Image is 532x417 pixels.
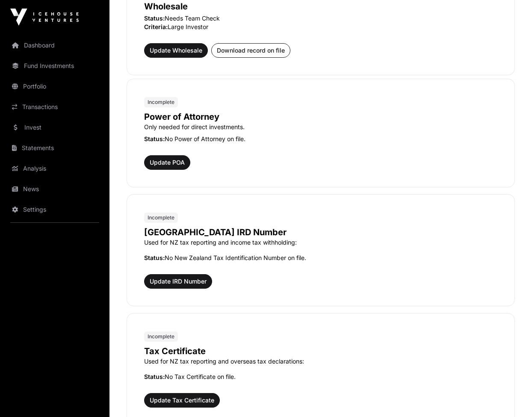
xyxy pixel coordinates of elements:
button: Update Tax Certificate [144,393,220,408]
a: Settings [7,200,103,219]
p: Used for NZ tax reporting and income tax withholding: [144,238,497,247]
a: Statements [7,139,103,157]
p: No Power of Attorney on file. [144,135,497,143]
span: Incomplete [148,99,174,106]
img: Icehouse Ventures Logo [10,9,79,26]
span: Incomplete [148,214,174,221]
span: Update IRD Number [150,277,207,286]
p: Power of Attorney [144,111,497,123]
button: Update IRD Number [144,274,212,289]
span: Download record on file [217,46,285,55]
p: No Tax Certificate on file. [144,373,497,381]
a: Portfolio [7,77,103,96]
a: Fund Investments [7,56,103,75]
p: Wholesale [144,0,497,12]
span: Incomplete [148,333,174,340]
iframe: Chat Widget [489,376,532,417]
a: Invest [7,118,103,137]
a: Transactions [7,98,103,116]
button: Update POA [144,155,190,170]
span: Status: [144,15,165,22]
p: Used for NZ tax reporting and overseas tax declarations: [144,357,497,366]
span: Update Wholesale [150,46,202,55]
p: No New Zealand Tax Identification Number on file. [144,254,497,262]
a: News [7,180,103,198]
a: Dashboard [7,36,103,55]
span: Status: [144,254,165,261]
p: Only needed for direct investments. [144,123,497,131]
p: Large Investor [144,23,497,31]
span: Status: [144,373,165,380]
span: Update Tax Certificate [150,396,214,405]
p: [GEOGRAPHIC_DATA] IRD Number [144,226,497,238]
p: Tax Certificate [144,345,497,357]
span: Status: [144,135,165,142]
span: Update POA [150,158,185,167]
button: Update Wholesale [144,43,208,58]
a: Analysis [7,159,103,178]
p: Needs Team Check [144,14,497,23]
button: Download record on file [211,43,290,58]
span: Criteria: [144,23,168,30]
